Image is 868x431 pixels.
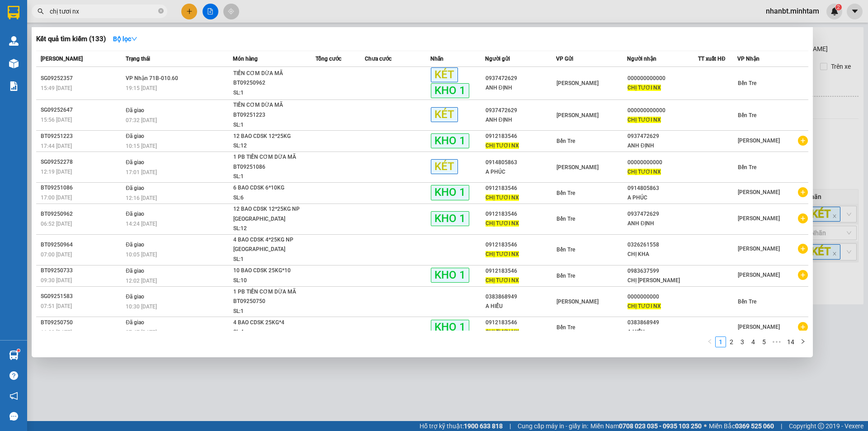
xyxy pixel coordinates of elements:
div: CHỊ KHA [627,250,698,259]
span: Đã giao [126,185,144,191]
div: SL: 1 [233,172,301,182]
span: Đã giao [126,211,144,217]
span: 10:30 [DATE] [126,303,157,310]
span: [PERSON_NAME] [738,272,780,278]
div: 0912183546 [486,240,556,250]
span: plus-circle [798,213,808,223]
div: 1 PB TIỀN CƠM DỪA MÃ BT09251086 [233,152,301,172]
div: 0912183546 [486,266,556,276]
span: [PERSON_NAME] [41,56,83,62]
li: 14 [784,336,797,347]
span: left [707,339,712,344]
span: CHỊ TƯƠI NX [627,303,661,309]
div: 0326261558 [627,240,698,250]
div: 12 BAO CDSK 12*25KG [233,132,301,142]
li: 1 [715,336,726,347]
span: KÉT [431,159,458,174]
span: TT xuất HĐ [698,56,726,62]
div: TIỀN CƠM DỪA MÃ BT09250962 [233,69,301,88]
div: SL: 1 [233,120,301,130]
span: Đã giao [126,107,144,114]
span: [PERSON_NAME] [557,298,599,305]
div: A PHÚC [627,193,698,203]
h3: Kết quả tìm kiếm ( 133 ) [36,34,106,44]
span: 10:15 [DATE] [126,143,157,149]
img: warehouse-icon [9,350,19,360]
div: 0912183546 [486,209,556,219]
span: 07:32 [DATE] [126,117,157,123]
div: 00000000000 [627,158,698,167]
div: BT09251086 [41,183,123,193]
span: search [38,8,44,14]
li: 2 [726,336,737,347]
div: TIỀN CƠM DỪA MÃ BT09251223 [233,100,301,120]
span: message [9,412,18,421]
span: Bến Tre [738,112,756,118]
span: Bến Tre [557,138,575,144]
span: Bến Tre [738,298,756,305]
input: Tìm tên, số ĐT hoặc mã đơn [50,6,156,16]
div: ANH ĐỊNH [627,219,698,228]
span: Đã giao [126,159,144,166]
span: KHO 1 [431,320,469,335]
span: CHỊ TƯƠI NX [486,142,519,149]
span: Người gửi [485,56,510,62]
button: left [704,336,715,347]
span: CHỊ TƯƠI NX [486,329,519,335]
span: 10:05 [DATE] [126,251,157,258]
span: 17:44 [DATE] [41,143,72,149]
span: VP Nhận [737,56,759,62]
span: 07:00 [DATE] [41,251,72,258]
span: Bến Tre [557,190,575,196]
span: Bến Tre [738,80,756,86]
div: 1 PB TIỀN CƠM DỪA MÃ BT09250750 [233,287,301,307]
div: 0912183546 [486,132,556,141]
span: VP Nhận 71B-010.60 [126,75,178,81]
button: right [797,336,808,347]
span: Đã giao [126,319,144,326]
span: [PERSON_NAME] [557,164,599,171]
div: ANH ĐỊNH [486,115,556,125]
div: 10 BAO CDSK 25KG*10 [233,266,301,276]
div: SL: 1 [233,88,301,98]
span: Đã giao [126,294,144,300]
li: Previous Page [704,336,715,347]
span: 14:24 [DATE] [126,221,157,227]
img: logo-vxr [8,6,19,19]
span: CHỊ TƯƠI NX [486,251,519,257]
div: SL: 12 [233,224,301,234]
div: SG09252357 [41,74,123,83]
sup: 1 [17,349,20,352]
div: 000000000000 [627,106,698,115]
span: CHỊ TƯƠI NX [627,85,661,91]
span: KHO 1 [431,211,469,226]
span: Bến Tre [557,324,575,331]
div: A PHÚC [486,167,556,177]
a: 14 [784,337,797,347]
div: 0937472629 [486,106,556,115]
div: 0000000000 [627,292,698,302]
span: Bến Tre [557,273,575,279]
span: Nhãn [430,56,443,62]
span: [PERSON_NAME] [738,324,780,330]
a: 1 [716,337,726,347]
span: [PERSON_NAME] [738,215,780,222]
span: ••• [769,336,784,347]
li: 5 [759,336,769,347]
span: KHO 1 [431,268,469,283]
span: Tổng cước [316,56,341,62]
span: plus-circle [798,270,808,280]
span: 19:15 [DATE] [126,85,157,91]
span: 12:16 [DATE] [126,195,157,201]
span: 15:49 [DATE] [41,85,72,91]
div: 0383868949 [627,318,698,327]
span: Bến Tre [557,216,575,222]
span: KHO 1 [431,83,469,98]
span: 06:52 [DATE] [41,221,72,227]
div: 0912183546 [486,318,556,327]
span: 07:51 [DATE] [41,303,72,309]
strong: Bộ lọc [113,35,137,43]
div: SG09252278 [41,157,123,167]
span: 17:01 [DATE] [126,169,157,175]
span: KHO 1 [431,185,469,200]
